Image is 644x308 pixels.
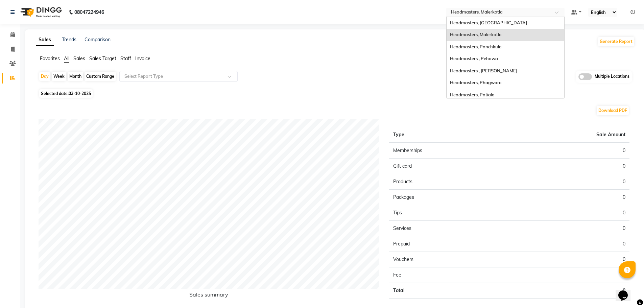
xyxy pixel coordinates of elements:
[446,17,565,98] ng-dropdown-panel: Options list
[74,3,104,22] b: 08047224946
[450,92,495,97] span: Headmasters, Patiala
[85,72,116,81] div: Custom Range
[389,220,509,236] td: Services
[450,68,517,73] span: Headmasters , [PERSON_NAME]
[62,37,76,43] a: Trends
[509,158,629,174] td: 0
[450,32,502,37] span: Headmasters, Malerkotla
[509,143,629,159] td: 0
[120,55,131,62] span: Staff
[39,72,50,81] div: Day
[68,72,83,81] div: Month
[69,91,91,96] span: 03-10-2025
[39,89,93,98] span: Selected date:
[389,267,509,283] td: Fee
[509,220,629,236] td: 0
[509,205,629,220] td: 0
[509,236,629,252] td: 0
[450,56,498,61] span: Headmasters , Pehowa
[595,73,629,80] span: Multiple Locations
[450,44,502,49] span: Headmasters, Panchkula
[389,127,509,143] th: Type
[509,189,629,205] td: 0
[135,55,150,62] span: Invoice
[509,252,629,267] td: 0
[509,283,629,298] td: 0
[450,20,527,25] span: Headmasters, [GEOGRAPHIC_DATA]
[389,158,509,174] td: Gift card
[509,127,629,143] th: Sale Amount
[85,37,111,43] a: Comparison
[40,55,60,62] span: Favorites
[36,34,54,46] a: Sales
[389,143,509,159] td: Memberships
[52,72,66,81] div: Week
[389,283,509,298] td: Total
[389,236,509,252] td: Prepaid
[509,174,629,189] td: 0
[389,252,509,267] td: Vouchers
[597,106,629,115] button: Download PDF
[89,55,116,62] span: Sales Target
[450,80,502,85] span: Headmasters, Phagwara
[389,174,509,189] td: Products
[73,55,85,62] span: Sales
[39,291,379,301] h6: Sales summary
[598,37,634,46] button: Generate Report
[509,267,629,283] td: 0
[17,3,64,22] img: logo
[616,281,637,301] iframe: chat widget
[389,189,509,205] td: Packages
[389,205,509,220] td: Tips
[64,55,69,62] span: All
